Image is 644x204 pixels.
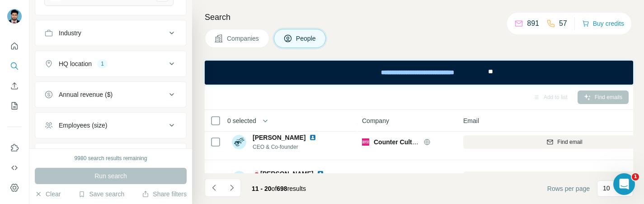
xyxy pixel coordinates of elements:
span: [PERSON_NAME] [253,133,306,142]
img: Avatar [232,135,246,149]
button: Dashboard [7,180,22,196]
div: Industry [59,28,81,38]
span: Counter Culture Drinks [374,138,443,146]
button: Use Surfe on LinkedIn [7,140,22,156]
button: Buy credits [582,17,624,30]
span: of [272,185,277,192]
h4: Search [205,11,633,24]
span: 698 [277,185,287,192]
div: HQ location [59,59,92,68]
button: HQ location1 [35,53,186,75]
button: Save search [78,190,124,199]
span: Rows per page [547,184,590,193]
button: Annual revenue ($) [35,84,186,105]
img: LinkedIn logo [309,134,316,141]
div: 9980 search results remaining [75,154,147,162]
button: Use Surfe API [7,160,22,176]
img: Logo of Counter Culture Drinks [362,138,369,146]
iframe: Intercom live chat [613,173,635,195]
iframe: Banner [205,61,633,85]
button: My lists [7,98,22,114]
button: Enrich CSV [7,78,22,94]
span: Company [362,116,389,125]
span: 0 selected [227,116,256,125]
div: 1 [97,60,108,68]
span: 🍷[PERSON_NAME] [253,169,313,178]
img: LinkedIn logo [317,170,324,177]
button: Clear [35,190,61,199]
button: Industry [35,22,186,44]
p: 57 [559,18,567,29]
span: Email [463,116,479,125]
img: Avatar [7,9,22,24]
span: CEO & Co-founder [253,143,320,151]
span: 1 [632,173,639,180]
button: Quick start [7,38,22,54]
span: results [252,185,306,192]
img: Avatar [232,171,246,185]
button: Navigate to next page [223,179,241,197]
p: 891 [527,18,539,29]
span: 11 - 20 [252,185,272,192]
span: Companies [227,34,260,43]
button: Share filters [142,190,187,199]
span: People [296,34,317,43]
div: Annual revenue ($) [59,90,113,99]
button: Employees (size) [35,114,186,136]
p: 10 [603,184,610,193]
button: Search [7,58,22,74]
button: Navigate to previous page [205,179,223,197]
span: Find email [557,138,582,146]
div: Employees (size) [59,121,107,130]
button: Technologies [35,145,186,167]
